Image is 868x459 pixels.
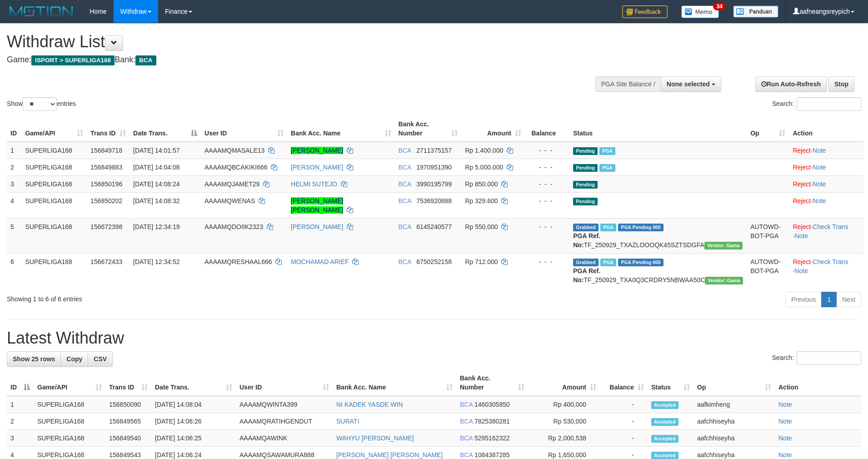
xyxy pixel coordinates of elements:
span: AAAAMQDOIIK2323 [205,223,263,230]
td: SUPERLIGA168 [21,175,87,192]
th: Status: activate to sort column ascending [648,370,693,396]
div: Showing 1 to 6 of 6 entries [7,291,355,304]
b: PGA Ref. No: [573,232,600,249]
input: Search: [797,351,861,365]
div: - - - [529,222,566,231]
span: PGA Pending [618,259,663,266]
div: - - - [529,180,566,189]
a: Note [778,401,792,408]
th: ID: activate to sort column descending [7,370,34,396]
select: Showentries [23,97,57,111]
th: Date Trans.: activate to sort column descending [130,116,201,142]
span: [DATE] 14:01:57 [133,147,180,154]
td: AAAAMQRATIHGENDUT [236,413,333,430]
td: SUPERLIGA168 [34,413,105,430]
span: BCA [460,451,473,459]
td: [DATE] 14:06:25 [151,430,236,447]
span: Grabbed [573,259,599,266]
span: Accepted [651,435,678,443]
td: 2 [7,159,21,175]
a: Note [794,267,808,274]
span: Pending [573,164,598,172]
td: AAAAMQWINTA399 [236,396,333,413]
div: - - - [529,257,566,266]
span: Rp 1.400.000 [465,147,503,154]
a: [PERSON_NAME] [291,223,343,230]
span: Copy 5295162322 to clipboard [474,434,510,442]
span: 156672398 [90,223,122,230]
a: Reject [793,258,811,265]
td: TF_250929_TXAZLOOOQK45SZTSDGFA [569,218,747,253]
td: [DATE] 14:06:26 [151,413,236,430]
b: PGA Ref. No: [573,267,600,284]
span: BCA [399,258,411,265]
span: Marked by aafsoycanthlai [599,147,615,155]
span: [DATE] 12:34:52 [133,258,180,265]
td: · · [789,253,863,288]
a: Note [813,197,826,205]
a: WAHYU [PERSON_NAME] [336,434,414,442]
td: AUTOWD-BOT-PGA [747,218,789,253]
a: Check Trans [813,223,848,230]
span: Accepted [651,401,678,409]
th: Trans ID: activate to sort column ascending [87,116,130,142]
td: 156850090 [105,396,151,413]
span: BCA [399,164,411,171]
td: 3 [7,175,21,192]
td: - [600,396,648,413]
td: SUPERLIGA168 [21,218,87,253]
span: Pending [573,181,598,189]
a: [PERSON_NAME] [PERSON_NAME] [291,197,343,214]
a: 1 [821,292,837,307]
th: Balance: activate to sort column ascending [600,370,648,396]
div: - - - [529,196,566,205]
a: Next [836,292,861,307]
span: Copy 1084387285 to clipboard [474,451,510,459]
span: AAAAMQWENAS [205,197,255,205]
th: Bank Acc. Number: activate to sort column ascending [395,116,462,142]
td: SUPERLIGA168 [34,430,105,447]
div: - - - [529,146,566,155]
span: Copy [66,355,82,363]
span: Copy 6750252158 to clipboard [416,258,452,265]
td: SUPERLIGA168 [21,159,87,175]
a: Reject [793,147,811,154]
span: Rp 850.000 [465,180,498,188]
div: PGA Site Balance / [595,76,661,92]
td: 2 [7,413,34,430]
img: panduan.png [733,5,778,18]
th: Action [789,116,863,142]
a: Reject [793,164,811,171]
span: Show 25 rows [13,355,55,363]
td: aafkimheng [693,396,775,413]
span: Copy 1970951390 to clipboard [416,164,452,171]
label: Show entries [7,97,76,111]
th: ID [7,116,21,142]
td: 1 [7,142,21,159]
a: NI KADEK YASDE WIN [336,401,403,408]
td: [DATE] 14:08:04 [151,396,236,413]
th: Date Trans.: activate to sort column ascending [151,370,236,396]
span: Vendor URL: https://trx31.1velocity.biz [704,242,743,249]
span: Copy 7825380281 to clipboard [474,418,510,425]
td: SUPERLIGA168 [34,396,105,413]
th: Game/API: activate to sort column ascending [21,116,87,142]
a: Note [813,164,826,171]
span: [DATE] 12:34:19 [133,223,180,230]
th: User ID: activate to sort column ascending [201,116,287,142]
td: Rp 530,000 [528,413,600,430]
td: · · [789,218,863,253]
img: MOTION_logo.png [7,5,76,18]
a: CSV [88,351,113,367]
span: 156849883 [90,164,122,171]
span: Marked by aafsoycanthlai [599,164,615,172]
span: Pending [573,147,598,155]
span: [DATE] 14:04:08 [133,164,180,171]
a: Note [813,147,826,154]
span: BCA [399,180,411,188]
span: Pending [573,198,598,205]
td: 4 [7,192,21,218]
th: Action [775,370,861,396]
a: Note [778,434,792,442]
th: Game/API: activate to sort column ascending [34,370,105,396]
